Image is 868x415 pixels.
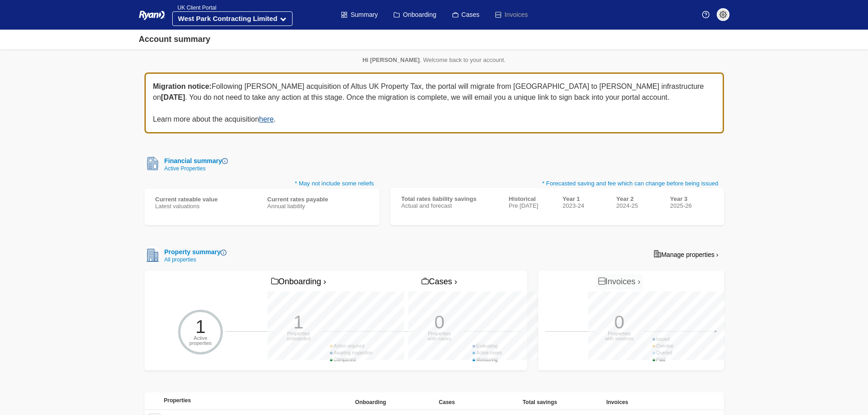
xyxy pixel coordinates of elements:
strong: Hi [PERSON_NAME] [362,56,420,63]
div: Annual liability [267,203,369,210]
strong: West Park Contracting Limited [178,15,277,22]
div: Property summary [161,247,227,257]
span: Onboarding [355,399,386,405]
div: Latest valuations [155,203,257,210]
p: * May not include some reliefs [144,179,380,189]
div: Year 3 [670,195,713,202]
span: Total savings [523,399,557,405]
div: All properties [161,257,227,262]
div: Actual and forecast [401,202,498,209]
span: UK Client Portal [172,5,216,11]
a: Onboarding › [269,274,329,290]
div: Account summary [139,33,211,46]
span: Cases [439,399,455,405]
span: Invoices [606,399,628,405]
button: West Park Contracting Limited [172,11,293,26]
div: Financial summary [161,156,228,166]
a: Manage properties › [648,247,724,261]
div: Year 1 [563,195,606,202]
div: Total rates liability savings [401,195,498,202]
p: * Forecasted saving and fee which can change before being issued [390,179,724,188]
div: Active Properties [161,166,228,171]
div: 2025-26 [670,202,713,209]
div: Current rateable value [155,196,257,203]
a: here [259,115,274,123]
div: Current rates payable [267,196,369,203]
span: Properties [164,397,191,404]
img: settings [719,11,727,18]
b: Migration notice: [153,82,212,90]
p: . Welcome back to your account. [144,56,724,63]
div: Historical [509,195,552,202]
div: Pre [DATE] [509,202,552,209]
a: Cases › [419,274,459,290]
div: Following [PERSON_NAME] acquisition of Altus UK Property Tax, the portal will migrate from [GEOGR... [144,72,724,133]
div: 2024-25 [616,202,659,209]
div: Year 2 [616,195,659,202]
div: 2023-24 [563,202,606,209]
img: Help [702,11,709,18]
b: [DATE] [161,93,185,101]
